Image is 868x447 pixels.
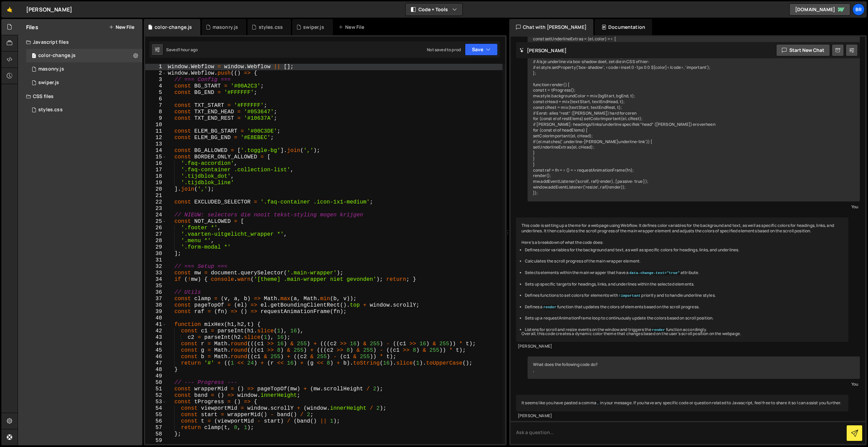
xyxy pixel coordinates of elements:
[596,401,600,406] code: ,
[525,293,843,298] li: Defines functions to set colors for elements with priority and to handle underline styles.
[18,90,142,103] div: CSS files
[516,395,848,411] div: It seems like you have pasted a comma in your message. If you have any specific code or question ...
[145,289,166,296] div: 36
[651,328,666,332] code: render
[529,203,858,210] div: You
[145,360,166,367] div: 47
[26,62,142,76] div: 16297/44199.js
[303,24,324,31] div: swiper.js
[145,90,166,96] div: 5
[509,19,593,35] div: Chat with [PERSON_NAME]
[155,24,192,31] div: color-change.js
[145,438,166,444] div: 59
[852,3,865,16] a: Br
[529,381,858,388] div: You
[618,293,642,298] code: !important
[32,54,36,59] span: 1
[145,122,166,128] div: 10
[145,412,166,418] div: 55
[145,354,166,360] div: 46
[145,180,166,186] div: 19
[145,218,166,225] div: 25
[542,305,557,310] code: render
[145,160,166,167] div: 16
[518,344,847,349] div: [PERSON_NAME]
[525,304,843,310] li: Defines a function that updates the colors of elements based on the scroll progress.
[145,199,166,206] div: 22
[595,19,652,35] div: Documentation
[145,405,166,412] div: 54
[519,47,567,54] h2: [PERSON_NAME]
[145,380,166,386] div: 50
[525,315,843,321] li: Sets up a requestAnimationFrame loop to continuously update the colors based on scroll position.
[145,231,166,238] div: 27
[528,356,860,379] div: What does the following code do? ,
[516,217,848,342] div: This code is setting up a theme for a webpage using Webflow. It defines color variables for the b...
[145,341,166,347] div: 44
[525,270,843,276] li: Selects elements within the main wrapper that have a attribute.
[525,281,843,287] li: Sets up specific targets for headings, links, and underlines within the selected elements.
[145,399,166,405] div: 53
[145,109,166,115] div: 8
[338,24,367,31] div: New File
[145,315,166,322] div: 40
[38,107,63,113] div: styles.css
[145,264,166,270] div: 32
[789,3,850,16] a: [DOMAIN_NAME]
[166,47,198,53] div: Saved
[145,70,166,77] div: 2
[145,83,166,90] div: 4
[145,167,166,173] div: 17
[145,334,166,341] div: 43
[145,309,166,315] div: 39
[145,302,166,309] div: 38
[145,425,166,431] div: 57
[145,392,166,399] div: 52
[145,115,166,122] div: 9
[259,24,283,31] div: styles.css
[109,24,134,30] button: New File
[145,77,166,83] div: 3
[629,271,680,275] code: data-change-text="true"
[38,53,76,59] div: color-change.js
[145,283,166,289] div: 35
[26,103,142,117] div: 16297/44027.css
[145,102,166,109] div: 7
[145,212,166,218] div: 24
[213,24,238,31] div: masonry.js
[145,193,166,199] div: 21
[145,64,166,70] div: 1
[145,347,166,354] div: 45
[38,80,59,86] div: swiper.js
[26,76,142,90] div: 16297/44014.js
[465,43,498,56] button: Save
[145,96,166,102] div: 6
[145,186,166,193] div: 20
[145,431,166,438] div: 58
[525,327,843,333] li: Listens for scroll and resize events on the window and triggers the function accordingly.
[518,413,847,419] div: [PERSON_NAME]
[145,244,166,251] div: 29
[145,328,166,334] div: 42
[145,148,166,154] div: 14
[145,276,166,283] div: 34
[26,23,38,31] h2: Files
[145,257,166,264] div: 31
[145,128,166,135] div: 11
[145,173,166,180] div: 18
[26,5,72,14] div: [PERSON_NAME]
[18,35,142,49] div: Javascript files
[145,270,166,276] div: 33
[145,141,166,148] div: 13
[145,135,166,141] div: 12
[145,206,166,212] div: 23
[525,247,843,253] li: Defines color variables for the background and text, as well as specific colors for headings, lin...
[525,258,843,264] li: Calculates the scroll progress of the main wrapper element.
[145,296,166,302] div: 37
[178,47,198,53] div: 1 hour ago
[38,66,64,72] div: masonry.js
[427,47,461,53] div: Not saved to prod
[145,154,166,160] div: 15
[145,251,166,257] div: 30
